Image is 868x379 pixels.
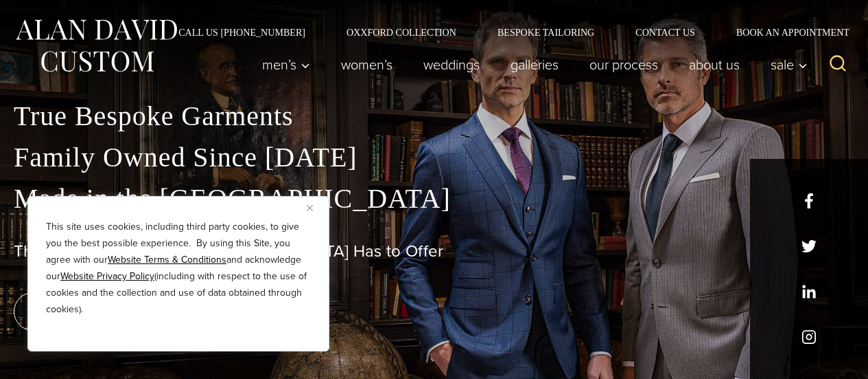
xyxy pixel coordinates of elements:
a: book an appointment [14,292,206,331]
img: Close [307,205,313,211]
h1: The Best Custom Suits [GEOGRAPHIC_DATA] Has to Offer [14,241,854,261]
a: Contact Us [615,28,716,37]
p: This site uses cookies, including third party cookies, to give you the best possible experience. ... [46,219,311,318]
span: Sale [771,58,808,72]
a: Book an Appointment [716,28,854,37]
span: Men’s [262,58,310,72]
a: Galleries [495,51,574,78]
img: Alan David Custom [14,15,178,76]
a: weddings [408,51,495,78]
a: Call Us [PHONE_NUMBER] [158,28,326,37]
a: Oxxford Collection [326,28,477,37]
p: True Bespoke Garments Family Owned Since [DATE] Made in the [GEOGRAPHIC_DATA] [14,96,854,219]
a: Women’s [326,51,408,78]
a: Bespoke Tailoring [477,28,615,37]
a: Website Terms & Conditions [108,252,226,267]
nav: Primary Navigation [247,51,815,78]
a: About Us [674,51,755,78]
nav: Secondary Navigation [158,28,854,37]
a: Our Process [574,51,674,78]
button: View Search Form [821,48,854,81]
button: Close [307,199,323,216]
a: Website Privacy Policy [60,269,154,283]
